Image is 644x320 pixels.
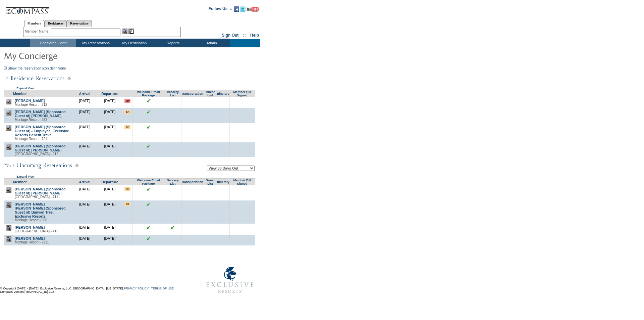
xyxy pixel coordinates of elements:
[4,66,7,70] img: Show the reservation icon definitions
[147,125,151,129] img: chkSmaller.gif
[97,97,122,108] td: [DATE]
[137,179,160,185] a: Welcome Email Package
[173,187,173,187] img: blank.gif
[6,144,11,150] img: view
[233,90,251,97] a: Member Bill Signed
[250,33,259,38] a: Help
[79,180,91,184] a: Arrival
[13,180,27,184] a: Member
[79,92,91,96] a: Arrival
[15,187,66,195] a: [PERSON_NAME] (Sponsored Guest of) [PERSON_NAME]
[147,225,151,229] img: chkSmaller.gif
[223,99,223,99] img: blank.gif
[6,236,11,242] img: view
[72,235,97,246] td: [DATE]
[242,236,243,237] img: blank.gif
[15,99,45,103] a: [PERSON_NAME]
[97,123,122,142] td: [DATE]
[233,179,251,185] a: Member Bill Signed
[6,110,11,116] img: view
[15,152,58,156] span: [GEOGRAPHIC_DATA] - 212
[240,8,246,12] a: Follow us on Twitter
[6,225,11,231] img: view
[124,125,130,129] input: There are special requests for this reservation!
[223,187,223,187] img: blank.gif
[15,218,47,222] span: Montage Resort - 366
[15,195,60,199] span: [GEOGRAPHIC_DATA] - 7111
[210,236,210,237] img: blank.gif
[72,224,97,235] td: [DATE]
[242,187,243,187] img: blank.gif
[173,110,173,110] img: blank.gif
[124,202,130,206] input: There are special requests for this reservation!
[137,90,160,97] a: Welcome Email Package
[15,103,47,106] span: Montage Resort - 312
[223,236,223,237] img: blank.gif
[72,185,97,200] td: [DATE]
[72,108,97,123] td: [DATE]
[247,7,259,12] img: Subscribe to our YouTube Channel
[242,202,243,202] img: blank.gif
[210,99,210,99] img: blank.gif
[15,240,49,244] span: Montage Resort - 7211
[147,99,151,103] img: chkSmaller.gif
[222,33,238,38] a: Sign Out
[223,125,223,125] img: blank.gif
[147,110,151,114] img: chkSmaller.gif
[167,179,179,185] a: Grocery List
[147,187,151,191] img: chkSmaller.gif
[15,125,69,137] a: [PERSON_NAME] (Sponsored Guest of) - Employee, Exclusive Resorts Benefit Travel
[210,125,210,125] img: blank.gif
[210,187,210,187] img: blank.gif
[114,39,153,47] td: My Destination
[247,8,259,12] a: Subscribe to our YouTube Channel
[24,20,45,27] a: Members
[173,202,173,202] img: blank.gif
[97,185,122,200] td: [DATE]
[6,2,49,15] img: Compass Home
[206,179,214,185] a: Guest List
[15,137,49,141] span: Montage Resort - 7211
[6,187,11,193] img: view
[128,29,134,34] img: Reservations
[16,175,34,178] a: Expand View
[101,92,118,96] a: Departure
[44,20,67,27] a: Residences
[173,144,173,144] img: blank.gif
[206,90,214,97] a: Guest List
[124,287,149,290] a: PRIVACY POLICY
[124,187,130,191] input: There are special requests for this reservation!
[124,99,130,103] input: VIP member
[147,202,151,206] img: chkSmaller.gif
[200,263,260,297] img: Exclusive Resorts
[243,33,246,38] span: ::
[209,6,232,14] td: Follow Us ::
[192,39,230,47] td: Admin
[30,39,76,47] td: Concierge Home
[15,236,45,240] a: [PERSON_NAME]
[173,125,173,125] img: blank.gif
[25,29,51,34] div: Member Name:
[242,144,243,144] img: blank.gif
[15,202,66,218] a: [PERSON_NAME] [PERSON_NAME] (Sponsored Guest of) Banyan Tree, Exclusive Resorts,
[181,92,203,95] a: Transportation
[8,66,66,70] a: Show the reservation icon definitions
[223,144,223,144] img: blank.gif
[97,108,122,123] td: [DATE]
[124,110,130,114] input: There are special requests for this reservation!
[15,144,66,152] a: [PERSON_NAME] (Sponsored Guest of) [PERSON_NAME]
[15,118,47,122] span: Montage Resort - 282
[97,200,122,224] td: [DATE]
[217,180,229,184] a: Itinerary
[242,125,243,125] img: blank.gif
